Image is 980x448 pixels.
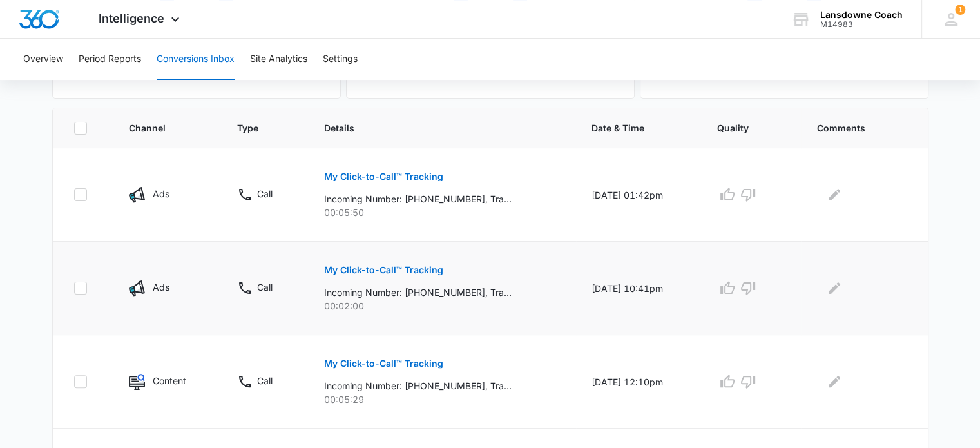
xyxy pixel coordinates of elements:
[324,299,561,313] p: 00:02:00
[324,192,512,206] p: Incoming Number: [PHONE_NUMBER], Tracking Number: [PHONE_NUMBER], Ring To: [PHONE_NUMBER], Caller...
[79,39,141,80] button: Period Reports
[591,121,668,135] span: Date & Time
[324,121,542,135] span: Details
[153,187,169,200] p: Ads
[324,206,561,219] p: 00:05:50
[250,39,307,80] button: Site Analytics
[257,187,273,200] p: Call
[324,379,512,393] p: Incoming Number: [PHONE_NUMBER], Tracking Number: [PHONE_NUMBER], Ring To: [PHONE_NUMBER], Caller...
[824,371,845,392] button: Edit Comments
[323,39,358,80] button: Settings
[324,393,561,406] p: 00:05:29
[955,5,965,15] span: 1
[23,39,63,80] button: Overview
[824,278,845,298] button: Edit Comments
[824,184,845,205] button: Edit Comments
[237,121,274,135] span: Type
[129,121,187,135] span: Channel
[153,280,169,294] p: Ads
[153,374,186,387] p: Content
[576,335,702,429] td: [DATE] 12:10pm
[257,280,273,294] p: Call
[324,266,443,275] p: My Click-to-Call™ Tracking
[955,5,965,15] div: notifications count
[99,12,164,25] span: Intelligence
[324,359,443,368] p: My Click-to-Call™ Tracking
[257,374,273,387] p: Call
[324,172,443,181] p: My Click-to-Call™ Tracking
[157,39,235,80] button: Conversions Inbox
[324,348,443,379] button: My Click-to-Call™ Tracking
[324,161,443,192] button: My Click-to-Call™ Tracking
[324,255,443,286] button: My Click-to-Call™ Tracking
[576,148,702,242] td: [DATE] 01:42pm
[717,121,767,135] span: Quality
[576,242,702,335] td: [DATE] 10:41pm
[816,121,888,135] span: Comments
[820,20,903,29] div: account id
[324,286,512,299] p: Incoming Number: [PHONE_NUMBER], Tracking Number: [PHONE_NUMBER], Ring To: [PHONE_NUMBER], Caller...
[820,10,903,20] div: account name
